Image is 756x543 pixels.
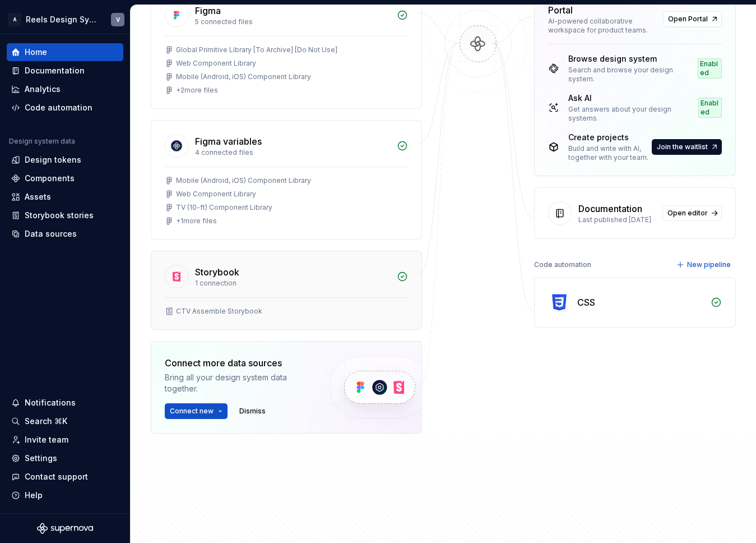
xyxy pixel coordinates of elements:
[25,210,94,221] div: Storybook stories
[7,169,123,187] a: Components
[25,84,61,95] div: Analytics
[2,7,128,31] button: AReels Design SystemV
[25,397,76,408] div: Notifications
[548,3,573,17] div: Portal
[667,209,708,218] span: Open editor
[7,449,123,467] a: Settings
[568,66,678,84] div: Search and browse your design system.
[7,43,123,61] a: Home
[9,137,75,146] div: Design system data
[176,307,262,316] div: CTV Assemble Storybook
[7,394,123,412] button: Notifications
[662,205,722,221] a: Open editor
[176,72,311,81] div: Mobile (Android, iOS) Component Library
[578,215,656,224] div: Last published [DATE]
[170,407,214,416] span: Connect new
[7,188,123,206] a: Assets
[534,257,591,273] div: Code automation
[657,142,708,151] span: Join the waitlist
[116,15,120,24] div: V
[165,356,310,370] div: Connect more data sources
[176,59,256,68] div: Web Component Library
[25,434,68,445] div: Invite team
[687,260,731,269] span: New pipeline
[663,11,722,27] a: Open Portal
[151,251,422,330] a: Storybook1 connectionCTV Assemble Storybook
[176,217,217,226] div: + 1 more files
[25,228,77,240] div: Data sources
[25,102,92,113] div: Code automation
[568,53,678,65] div: Browse design system
[239,407,266,416] span: Dismiss
[25,490,43,501] div: Help
[578,202,642,215] div: Documentation
[151,120,422,240] a: Figma variables4 connected filesMobile (Android, iOS) Component LibraryWeb Component LibraryTV (1...
[195,4,221,17] div: Figma
[25,173,75,184] div: Components
[25,471,88,482] div: Contact support
[25,453,57,464] div: Settings
[7,80,123,98] a: Analytics
[195,17,390,26] div: 5 connected files
[25,416,67,427] div: Search ⌘K
[568,132,650,143] div: Create projects
[568,93,678,104] div: Ask AI
[577,296,595,309] div: CSS
[26,14,98,25] div: Reels Design System
[673,257,736,273] button: New pipeline
[165,403,228,419] button: Connect new
[37,523,93,534] svg: Supernova Logo
[176,190,256,199] div: Web Component Library
[25,191,51,203] div: Assets
[195,265,239,279] div: Storybook
[195,279,390,288] div: 1 connection
[234,403,271,419] button: Dismiss
[7,468,123,486] button: Contact support
[568,105,678,123] div: Get answers about your design systems.
[176,86,218,95] div: + 2 more files
[568,144,650,162] div: Build and write with AI, together with your team.
[548,17,656,35] div: AI-powered collaborative workspace for product teams.
[698,98,722,118] div: Enabled
[7,486,123,504] button: Help
[7,431,123,449] a: Invite team
[195,135,262,148] div: Figma variables
[7,151,123,169] a: Design tokens
[7,206,123,224] a: Storybook stories
[165,372,310,394] div: Bring all your design system data together.
[7,225,123,243] a: Data sources
[8,13,21,26] div: A
[176,176,311,185] div: Mobile (Android, iOS) Component Library
[25,47,47,58] div: Home
[25,154,81,165] div: Design tokens
[668,15,708,24] span: Open Portal
[25,65,85,76] div: Documentation
[698,58,722,79] div: Enabled
[7,99,123,117] a: Code automation
[176,45,337,54] div: Global Primitive Library [To Archive] [Do Not Use]
[195,148,390,157] div: 4 connected files
[7,62,123,80] a: Documentation
[7,412,123,430] button: Search ⌘K
[176,203,272,212] div: TV (10-ft) Component Library
[652,139,722,155] button: Join the waitlist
